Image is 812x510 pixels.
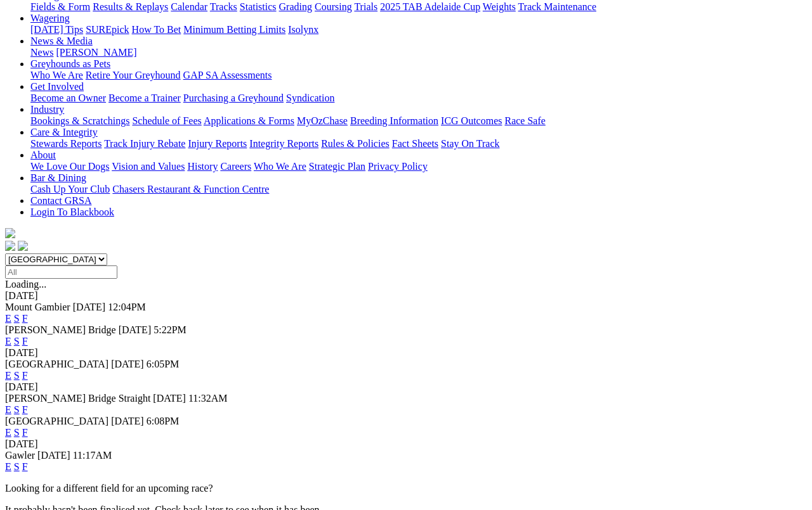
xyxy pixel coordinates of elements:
[220,161,251,172] a: Careers
[5,324,116,335] span: [PERSON_NAME] Bridge
[30,138,807,150] div: Care & Integrity
[30,70,83,80] a: Who We Are
[93,1,168,12] a: Results & Replays
[210,1,237,12] a: Tracks
[5,438,807,450] div: [DATE]
[321,138,390,149] a: Rules & Policies
[112,161,185,172] a: Vision and Values
[288,24,318,35] a: Isolynx
[147,416,180,426] span: 6:08PM
[30,24,83,35] a: [DATE] Tips
[30,195,91,206] a: Contact GRSA
[22,404,28,415] a: F
[30,138,101,149] a: Stewards Reports
[5,290,807,302] div: [DATE]
[5,370,11,381] a: E
[204,115,294,126] a: Applications & Forms
[132,24,181,35] a: How To Bet
[30,184,807,195] div: Bar & Dining
[297,115,348,126] a: MyOzChase
[30,13,70,23] a: Wagering
[14,461,20,472] a: S
[5,416,108,426] span: [GEOGRAPHIC_DATA]
[309,161,365,172] a: Strategic Plan
[154,324,187,335] span: 5:22PM
[286,92,334,103] a: Syndication
[187,161,218,172] a: History
[108,92,181,103] a: Become a Trainer
[30,47,807,58] div: News & Media
[37,450,70,461] span: [DATE]
[30,161,807,172] div: About
[22,461,28,472] a: F
[14,404,20,415] a: S
[5,241,15,251] img: facebook.svg
[30,207,114,217] a: Login To Blackbook
[518,1,596,12] a: Track Maintenance
[14,336,20,347] a: S
[315,1,352,12] a: Coursing
[30,150,56,160] a: About
[5,450,35,461] span: Gawler
[5,302,70,312] span: Mount Gambier
[5,313,11,324] a: E
[22,313,28,324] a: F
[483,1,516,12] a: Weights
[368,161,428,172] a: Privacy Policy
[5,228,15,238] img: logo-grsa-white.png
[183,70,272,80] a: GAP SA Assessments
[504,115,545,126] a: Race Safe
[5,359,108,369] span: [GEOGRAPHIC_DATA]
[73,302,106,312] span: [DATE]
[86,70,181,80] a: Retire Your Greyhound
[5,483,807,494] p: Looking for a different field for an upcoming race?
[86,24,129,35] a: SUREpick
[254,161,306,172] a: Who We Are
[73,450,112,461] span: 11:17AM
[30,115,807,127] div: Industry
[18,241,28,251] img: twitter.svg
[30,161,109,172] a: We Love Our Dogs
[188,393,228,404] span: 11:32AM
[30,104,64,115] a: Industry
[119,324,152,335] span: [DATE]
[350,115,438,126] a: Breeding Information
[249,138,318,149] a: Integrity Reports
[30,127,98,137] a: Care & Integrity
[112,184,269,194] a: Chasers Restaurant & Function Centre
[56,47,136,58] a: [PERSON_NAME]
[279,1,312,12] a: Grading
[5,404,11,415] a: E
[108,302,146,312] span: 12:04PM
[22,336,28,347] a: F
[22,427,28,438] a: F
[171,1,207,12] a: Calendar
[441,138,499,149] a: Stay On Track
[30,35,93,46] a: News & Media
[14,370,20,381] a: S
[5,347,807,359] div: [DATE]
[183,24,285,35] a: Minimum Betting Limits
[188,138,247,149] a: Injury Reports
[14,313,20,324] a: S
[104,138,185,149] a: Track Injury Rebate
[30,1,90,12] a: Fields & Form
[5,279,46,290] span: Loading...
[240,1,277,12] a: Statistics
[5,461,11,472] a: E
[132,115,201,126] a: Schedule of Fees
[30,115,129,126] a: Bookings & Scratchings
[30,24,807,35] div: Wagering
[441,115,502,126] a: ICG Outcomes
[5,427,11,438] a: E
[30,92,807,104] div: Get Involved
[111,416,144,426] span: [DATE]
[30,172,86,183] a: Bar & Dining
[30,184,110,194] a: Cash Up Your Club
[380,1,480,12] a: 2025 TAB Adelaide Cup
[30,81,84,92] a: Get Involved
[30,70,807,81] div: Greyhounds as Pets
[5,336,11,347] a: E
[14,427,20,438] a: S
[30,58,110,69] a: Greyhounds as Pets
